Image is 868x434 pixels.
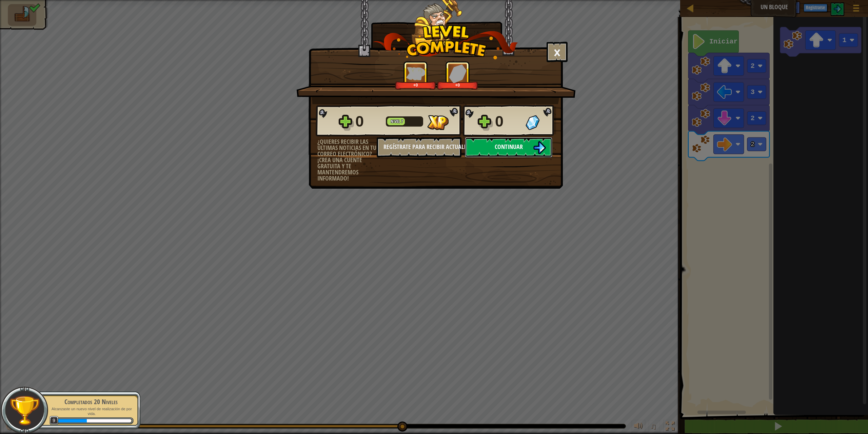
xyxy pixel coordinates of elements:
img: XP Conseguida [406,67,425,80]
img: Gemas Conseguidas [449,64,467,83]
button: × [547,42,568,62]
div: 65 XP hasta el nivel10 [87,419,131,422]
img: trophy.png [9,395,40,426]
div: +0 [396,82,435,88]
div: ¿Quieres recibir las últimas noticias en tu correo electrónico? ¡Crea una cuente gratuita y te ma... [317,139,377,182]
div: 0 [355,111,382,132]
div: 0 [495,111,521,132]
p: Alcanzaste un nuevo nivel de realización de por vida. [48,407,134,416]
img: Continuar [533,141,546,154]
div: Completados 20 Niveles [48,397,134,407]
span: Continuar [495,143,523,151]
span: 7 [401,118,403,124]
img: level_complete.png [373,25,518,59]
span: Nivel [391,118,401,124]
div: +0 [438,82,477,88]
img: XP Conseguida [427,115,449,130]
span: 9 [50,416,59,425]
button: Regístrate para recibir actualizaciones. [377,137,461,157]
div: 150 XP ganado [57,419,87,422]
img: Gemas Conseguidas [526,115,539,130]
button: Continuar [465,137,552,157]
